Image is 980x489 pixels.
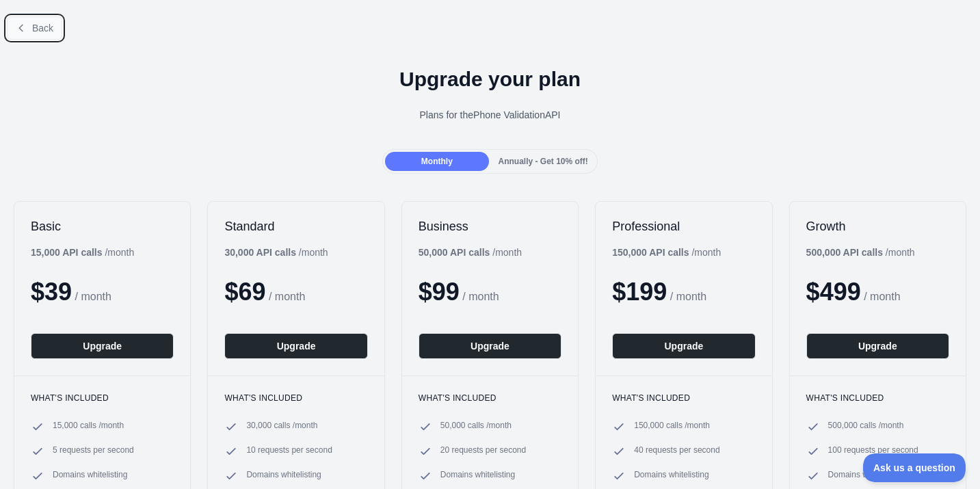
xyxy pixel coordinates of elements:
div: / month [806,246,915,259]
h2: Business [419,218,561,235]
h2: Professional [612,218,755,235]
div: / month [419,246,522,259]
span: $ 199 [612,278,667,306]
b: 150,000 API calls [612,247,689,258]
span: $ 499 [806,278,861,306]
h2: Standard [224,218,367,235]
iframe: Toggle Customer Support [863,453,966,482]
span: $ 99 [419,278,460,306]
div: / month [612,246,721,259]
b: 50,000 API calls [419,247,490,258]
b: 500,000 API calls [806,247,883,258]
h2: Growth [806,218,949,235]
